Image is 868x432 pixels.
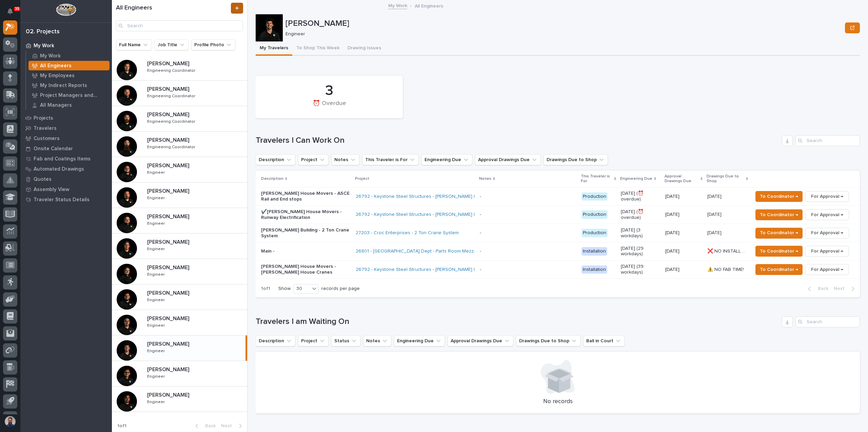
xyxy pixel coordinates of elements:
[26,100,112,110] a: All Managers
[665,248,702,254] p: [DATE]
[803,286,831,292] button: Back
[147,289,191,296] p: [PERSON_NAME]
[147,220,166,226] p: Engineer
[147,212,191,220] p: [PERSON_NAME]
[665,230,702,236] p: [DATE]
[755,209,803,220] button: To Coordinator →
[40,92,107,99] p: Project Managers and Engineers
[34,146,73,152] p: Onsite Calendar
[147,118,197,124] p: Engineering Coordinator
[480,230,481,236] div: -
[811,211,843,219] span: For Approval →
[20,174,112,184] a: Quotes
[256,260,860,279] tr: [PERSON_NAME] House Movers - [PERSON_NAME] House Cranes26792 - Keystone Steel Structures - [PERSO...
[56,3,76,16] img: Workspace Logo
[621,209,660,221] p: [DATE] (⏰ overdue)
[112,386,247,412] a: [PERSON_NAME][PERSON_NAME] EngineerEngineer
[362,154,419,165] button: This Traveler is For
[760,229,798,237] span: To Coordinator →
[147,322,166,328] p: Engineer
[147,296,166,303] p: Engineer
[760,192,798,201] span: To Coordinator →
[112,132,247,157] a: [PERSON_NAME][PERSON_NAME] Engineering CoordinatorEngineering Coordinator
[147,67,197,73] p: Engineering Coordinator
[707,173,744,185] p: Drawings Due to Shop
[811,265,843,274] span: For Approval →
[261,209,350,221] p: ✔️[PERSON_NAME] House Movers - Runway Electrification
[285,31,840,37] p: Engineer
[665,212,702,218] p: [DATE]
[267,82,391,99] div: 3
[256,154,295,165] button: Description
[116,4,230,12] h1: All Engineers
[480,212,481,218] div: -
[707,265,745,273] p: ⚠️ NO FAB TIME!
[760,211,798,219] span: To Coordinator →
[811,247,843,255] span: For Approval →
[256,41,292,56] button: My Travelers
[147,92,197,99] p: Engineering Coordinator
[147,110,191,118] p: [PERSON_NAME]
[20,143,112,154] a: Onsite Calendar
[581,173,612,185] p: This Traveler is For
[621,191,660,202] p: [DATE] (⏰ overdue)
[755,191,803,202] button: To Coordinator →
[3,414,17,429] button: users-avatar
[267,100,391,114] div: ⏰ Overdue
[40,83,87,89] p: My Indirect Reports
[256,187,860,206] tr: [PERSON_NAME] House Movers - ASCE Rail and End stops26792 - Keystone Steel Structures - [PERSON_N...
[26,90,112,100] a: Project Managers and Engineers
[191,39,235,50] button: Profile Photo
[15,6,19,11] p: 35
[112,81,247,106] a: [PERSON_NAME][PERSON_NAME] Engineering CoordinatorEngineering Coordinator
[343,41,385,56] button: Drawing Issues
[805,191,849,202] button: For Approval →
[831,286,860,292] button: Next
[112,284,247,310] a: [PERSON_NAME][PERSON_NAME] EngineerEngineer
[34,43,54,49] p: My Work
[321,286,360,292] p: records per page
[40,73,75,79] p: My Employees
[621,227,660,239] p: [DATE] (3 workdays)
[221,423,236,429] span: Next
[147,347,166,353] p: Engineer
[116,20,243,31] input: Search
[331,154,359,165] button: Notes
[34,136,60,142] p: Customers
[20,154,112,164] a: Fab and Coatings Items
[201,423,216,429] span: Back
[26,71,112,80] a: My Employees
[20,133,112,143] a: Customers
[34,166,84,172] p: Automated Drawings
[112,310,247,335] a: [PERSON_NAME][PERSON_NAME] EngineerEngineer
[147,238,191,245] p: [PERSON_NAME]
[388,1,407,9] a: My Work
[8,8,17,19] div: Notifications35
[112,259,247,284] a: [PERSON_NAME][PERSON_NAME] EngineerEngineer
[20,194,112,205] a: Traveler Status Details
[516,335,580,346] button: Drawings Due to Shop
[331,335,360,346] button: Status
[155,39,189,50] button: Job Title
[147,143,197,150] p: Engineering Coordinator
[116,39,152,50] button: Full Name
[261,248,350,254] p: Main -
[356,248,531,254] a: 26801 - [GEOGRAPHIC_DATA] Dept - Parts Room Mezzanine and Stairs with Gate
[834,286,849,292] span: Next
[356,194,488,200] a: 26792 - Keystone Steel Structures - [PERSON_NAME] House
[34,187,69,193] p: Assembly View
[665,173,698,185] p: Approval Drawings Due
[760,265,798,274] span: To Coordinator →
[147,340,191,347] p: [PERSON_NAME]
[261,175,283,183] p: Description
[34,176,52,183] p: Quotes
[34,197,90,203] p: Traveler Status Details
[621,264,660,275] p: [DATE] (39 workdays)
[760,247,798,255] span: To Coordinator →
[147,365,191,373] p: [PERSON_NAME]
[20,113,112,123] a: Projects
[581,192,608,201] div: Production
[112,55,247,81] a: [PERSON_NAME][PERSON_NAME] Engineering CoordinatorEngineering Coordinator
[480,194,481,200] div: -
